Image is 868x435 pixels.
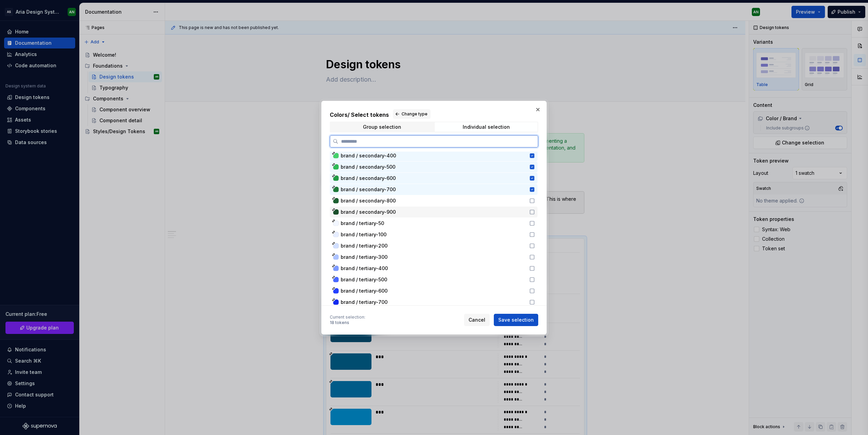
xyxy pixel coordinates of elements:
[330,314,365,320] div: Current selection :
[341,197,396,204] span: brand / secondary-800
[363,124,401,130] div: Group selection
[341,175,396,182] span: brand / secondary-600
[341,220,384,227] span: brand / tertiary-50
[494,314,538,326] button: Save selection
[341,287,388,294] span: brand / tertiary-600
[341,209,396,215] span: brand / secondary-900
[402,111,428,117] span: Change type
[463,124,510,130] div: Individual selection
[330,320,349,325] div: 18 tokens
[330,109,538,119] h2: Colors / Select tokens
[341,254,388,261] span: brand / tertiary-300
[341,299,388,306] span: brand / tertiary-700
[341,276,387,283] span: brand / tertiary-500
[341,164,395,170] span: brand / secondary-500
[341,186,396,193] span: brand / secondary-700
[341,152,396,159] span: brand / secondary-400
[341,231,386,238] span: brand / tertiary-100
[464,314,490,326] button: Cancel
[341,242,388,249] span: brand / tertiary-200
[341,265,388,272] span: brand / tertiary-400
[498,317,534,323] span: Save selection
[393,109,431,119] button: Change type
[469,317,485,323] span: Cancel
